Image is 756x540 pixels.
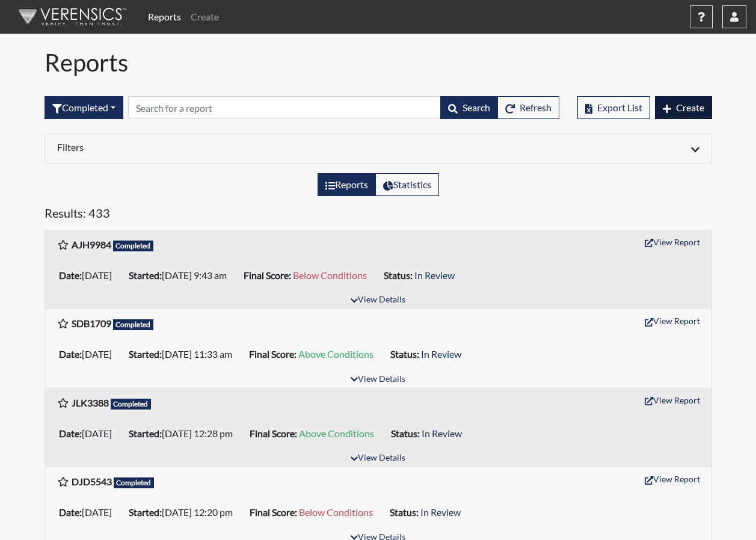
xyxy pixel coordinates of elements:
span: Create [676,102,704,113]
button: View Details [345,292,411,308]
b: Status: [391,428,420,439]
span: In Review [420,506,461,518]
button: Create [655,96,712,119]
b: Status: [390,348,419,360]
b: Started: [129,269,162,281]
b: Final Score: [250,428,297,439]
b: DJD5543 [72,476,112,487]
li: [DATE] [54,424,124,443]
span: In Review [422,428,462,439]
label: View statistics about completed interviews [375,173,439,196]
span: Completed [113,241,154,251]
span: Refresh [520,102,552,113]
span: Below Conditions [293,269,367,281]
b: Started: [129,428,162,439]
button: Export List [577,96,650,119]
b: AJH9984 [72,239,111,250]
a: Reports [143,5,186,29]
button: Refresh [497,96,559,119]
b: JLK3388 [72,397,109,408]
span: Completed [114,477,155,488]
label: View the list of reports [318,173,376,196]
b: Date: [59,428,82,439]
span: Below Conditions [299,506,373,518]
li: [DATE] 9:43 am [124,266,239,285]
span: Search [463,102,490,113]
b: Date: [59,269,82,281]
li: [DATE] [54,345,124,364]
li: [DATE] [54,266,124,285]
b: Date: [59,506,82,518]
button: Completed [45,96,123,119]
button: View Details [345,372,411,388]
span: Completed [113,319,154,330]
span: Above Conditions [298,348,373,360]
b: Final Score: [249,348,297,360]
button: View Report [639,233,705,251]
div: Click to expand/collapse filters [48,141,708,156]
span: In Review [421,348,461,360]
b: Status: [384,269,413,281]
h6: Filters [57,141,369,153]
b: Final Score: [250,506,297,518]
button: View Details [345,450,411,467]
b: Status: [390,506,419,518]
button: View Report [639,391,705,410]
b: SDB1709 [72,318,111,329]
li: [DATE] 12:28 pm [124,424,245,443]
a: Create [186,5,224,29]
span: In Review [414,269,455,281]
button: View Report [639,311,705,330]
button: View Report [639,470,705,488]
b: Final Score: [244,269,291,281]
button: Search [440,96,498,119]
h1: Reports [45,48,712,77]
div: Filter by interview status [45,96,123,119]
span: Above Conditions [299,428,374,439]
span: Completed [111,399,152,410]
li: [DATE] 11:33 am [124,345,244,364]
b: Started: [129,348,162,360]
li: [DATE] [54,503,124,522]
h5: Results: 433 [45,206,712,225]
li: [DATE] 12:20 pm [124,503,245,522]
b: Date: [59,348,82,360]
span: Export List [597,102,642,113]
input: Search by Registration ID, Interview Number, or Investigation Name. [128,96,441,119]
b: Started: [129,506,162,518]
